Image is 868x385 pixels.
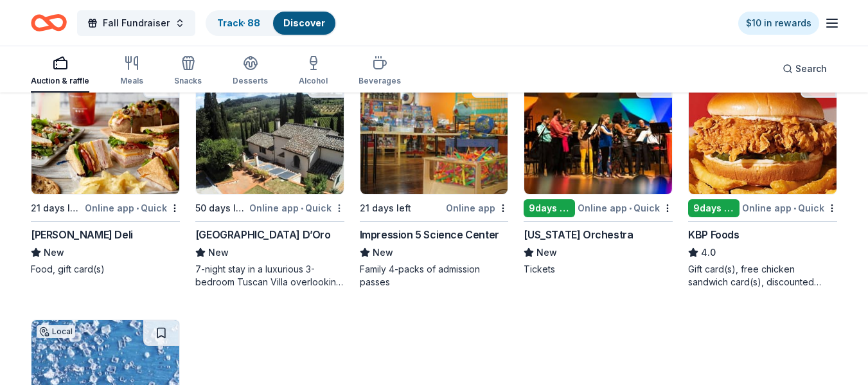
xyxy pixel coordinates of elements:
div: Snacks [174,76,202,86]
img: Image for Villa Sogni D’Oro [196,72,344,194]
div: Desserts [233,76,268,86]
a: Image for Villa Sogni D’Oro11 applieslast week50 days leftOnline app•Quick[GEOGRAPHIC_DATA] D’Oro... [195,71,344,289]
button: Track· 88Discover [206,10,337,36]
div: Gift card(s), free chicken sandwich card(s), discounted catering [688,263,837,289]
div: Food, gift card(s) [31,263,180,276]
div: Online app Quick [578,200,673,216]
div: Online app Quick [742,200,837,216]
a: Discover [283,17,325,28]
span: • [793,203,796,213]
span: • [301,203,303,213]
div: 9 days left [688,199,740,217]
div: Tickets [524,263,673,276]
a: Home [31,8,67,38]
button: Fall Fundraiser [77,10,195,36]
div: [GEOGRAPHIC_DATA] D’Oro [195,227,331,242]
span: Search [795,61,827,76]
div: Local [37,325,75,338]
button: Snacks [174,50,202,93]
div: Online app Quick [85,200,180,216]
div: Auction & raffle [31,76,89,86]
span: 4.0 [701,245,716,260]
div: [US_STATE] Orchestra [524,227,633,242]
button: Alcohol [299,50,328,93]
div: Meals [120,76,143,86]
div: 9 days left [524,199,575,217]
div: Alcohol [299,76,328,86]
a: Image for McAlister's Deli7 applieslast week21 days leftOnline app•Quick[PERSON_NAME] DeliNewFood... [31,71,180,276]
div: Online app [446,200,508,216]
a: Image for Impression 5 Science CenterLocal21 days leftOnline appImpression 5 Science CenterNewFam... [360,71,509,289]
span: • [136,203,139,213]
a: Image for KBP Foods6 applieslast week9days leftOnline app•QuickKBP Foods4.0Gift card(s), free chi... [688,71,837,289]
button: Auction & raffle [31,50,89,93]
div: [PERSON_NAME] Deli [31,227,133,242]
button: Search [772,56,837,82]
div: 21 days left [360,201,411,216]
button: Desserts [233,50,268,93]
img: Image for Minnesota Orchestra [524,72,672,194]
img: Image for KBP Foods [689,72,837,194]
div: Beverages [359,76,401,86]
img: Image for McAlister's Deli [31,72,179,194]
a: Image for Minnesota Orchestra9days leftOnline app•Quick[US_STATE] OrchestraNewTickets [524,71,673,276]
a: Track· 88 [217,17,260,28]
img: Image for Impression 5 Science Center [360,72,508,194]
div: 50 days left [195,201,247,216]
button: Meals [120,50,143,93]
span: New [373,245,393,260]
div: 7-night stay in a luxurious 3-bedroom Tuscan Villa overlooking a vineyard and the ancient walled ... [195,263,344,289]
div: Online app Quick [249,200,344,216]
button: Beverages [359,50,401,93]
span: New [536,245,557,260]
div: Family 4-packs of admission passes [360,263,509,289]
span: • [629,203,632,213]
div: KBP Foods [688,227,739,242]
a: $10 in rewards [738,12,819,35]
span: New [44,245,64,260]
span: Fall Fundraiser [103,15,170,31]
span: New [208,245,229,260]
div: Impression 5 Science Center [360,227,499,242]
div: 21 days left [31,201,82,216]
